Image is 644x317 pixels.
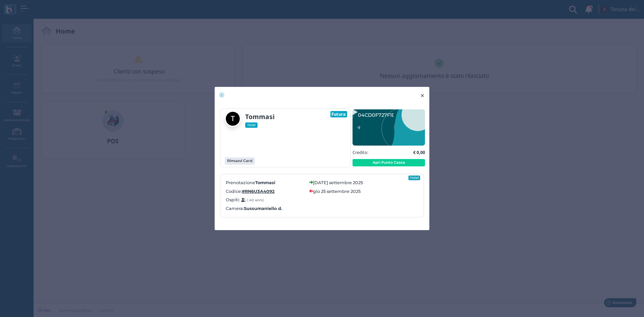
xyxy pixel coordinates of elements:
[225,111,241,127] img: Tommasi
[245,122,258,128] span: Hotel
[245,112,275,121] b: Tommasi
[331,111,346,117] b: Futura
[409,175,420,180] div: Hotel
[313,179,363,186] label: [DATE] settembre 2025
[358,112,402,118] text: 04CD0F727F1D90
[225,111,291,128] a: Tommasi Hotel
[420,91,425,100] span: ×
[353,159,425,166] button: Apri Punto Cassa
[225,157,255,165] button: Rimuovi Card
[255,180,275,185] b: Tommasi
[226,179,305,186] label: Prenotazione
[20,5,44,10] span: Assistenza
[353,150,368,155] h5: Credito:
[413,149,425,155] b: € 0,00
